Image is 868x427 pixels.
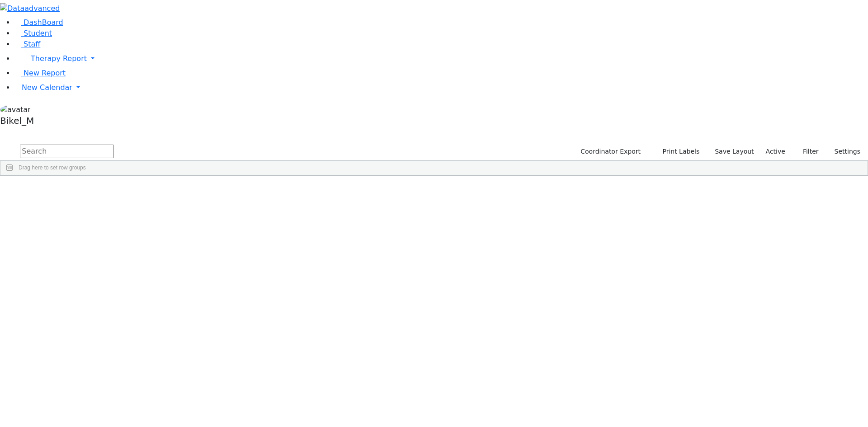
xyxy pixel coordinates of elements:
span: New Report [24,69,66,77]
button: Coordinator Export [575,145,645,159]
a: New Calendar [14,79,868,97]
a: Therapy Report [14,50,868,68]
label: Active [762,145,789,159]
a: Staff [14,40,40,48]
a: Student [14,29,52,38]
span: New Calendar [22,83,72,92]
span: DashBoard [24,18,63,27]
span: Student [24,29,52,38]
button: Print Labels [652,145,703,159]
button: Settings [823,145,864,159]
input: Search [20,145,114,158]
button: Filter [791,145,823,159]
a: DashBoard [14,18,63,27]
button: Save Layout [711,145,758,159]
span: Drag here to set row groups [19,164,86,171]
span: Therapy Report [31,54,87,63]
a: New Report [14,69,66,77]
span: Staff [24,40,40,48]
